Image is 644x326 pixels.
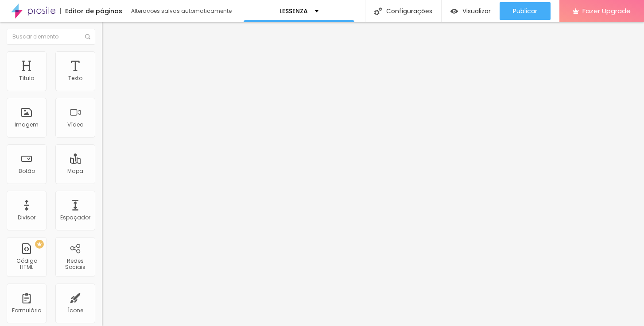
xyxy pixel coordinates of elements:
[450,8,458,15] img: view-1.svg
[60,215,90,221] div: Espaçador
[19,75,34,81] div: Título
[68,75,82,81] div: Texto
[60,8,122,14] div: Editor de páginas
[15,122,39,128] div: Imagem
[67,122,83,128] div: Vídeo
[68,307,83,314] div: Ícone
[67,168,83,174] div: Mapa
[18,215,35,221] div: Divisor
[9,258,44,271] div: Código HTML
[19,168,35,174] div: Botão
[500,2,551,20] button: Publicar
[7,29,95,45] input: Buscar elemento
[582,7,631,15] span: Fazer Upgrade
[85,34,90,39] img: Icone
[102,22,644,326] iframe: Editor
[131,8,233,14] div: Alterações salvas automaticamente
[374,8,382,15] img: Icone
[279,8,308,14] p: LESSENZA
[12,307,41,314] div: Formulário
[513,8,537,15] span: Publicar
[462,8,491,15] span: Visualizar
[58,258,93,271] div: Redes Sociais
[442,2,500,20] button: Visualizar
